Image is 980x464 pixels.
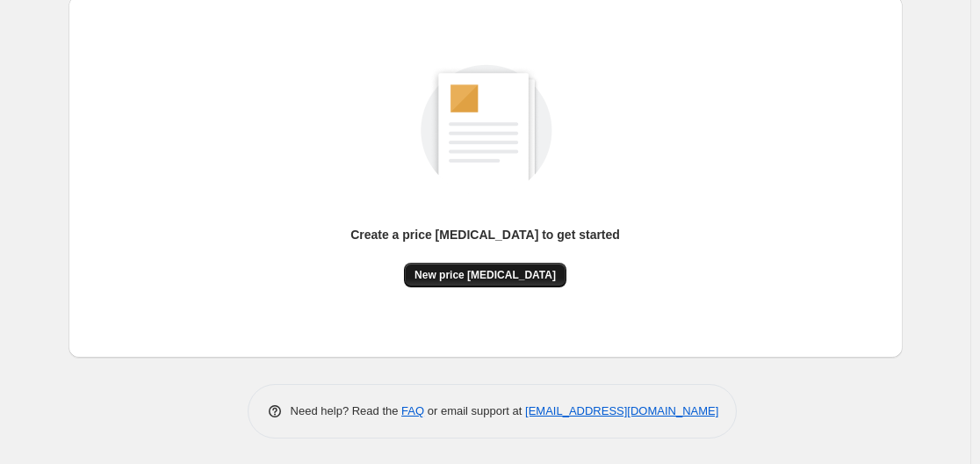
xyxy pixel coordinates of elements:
[291,404,402,417] span: Need help? Read the
[404,263,566,287] button: New price [MEDICAL_DATA]
[414,268,556,282] span: New price [MEDICAL_DATA]
[424,404,525,417] span: or email support at
[525,404,718,417] a: [EMAIL_ADDRESS][DOMAIN_NAME]
[350,226,620,243] p: Create a price [MEDICAL_DATA] to get started
[401,404,424,417] a: FAQ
